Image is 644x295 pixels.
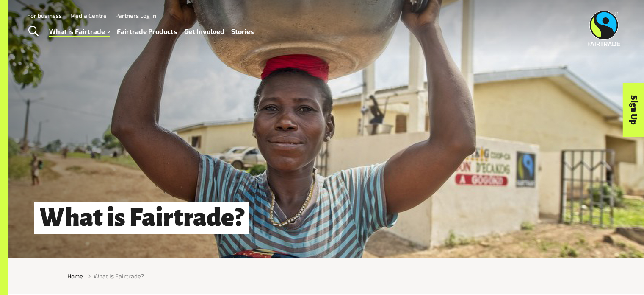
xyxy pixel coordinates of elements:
a: Partners Log In [115,12,156,19]
a: Media Centre [70,12,107,19]
img: Fairtrade Australia New Zealand logo [588,11,620,46]
a: Toggle Search [23,21,44,42]
a: Fairtrade Products [117,25,177,38]
h1: What is Fairtrade? [34,202,249,234]
a: Home [67,272,83,281]
a: Get Involved [184,25,224,38]
a: For business [27,12,62,19]
span: What is Fairtrade? [94,272,144,281]
a: Stories [231,25,254,38]
a: What is Fairtrade [49,25,110,38]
